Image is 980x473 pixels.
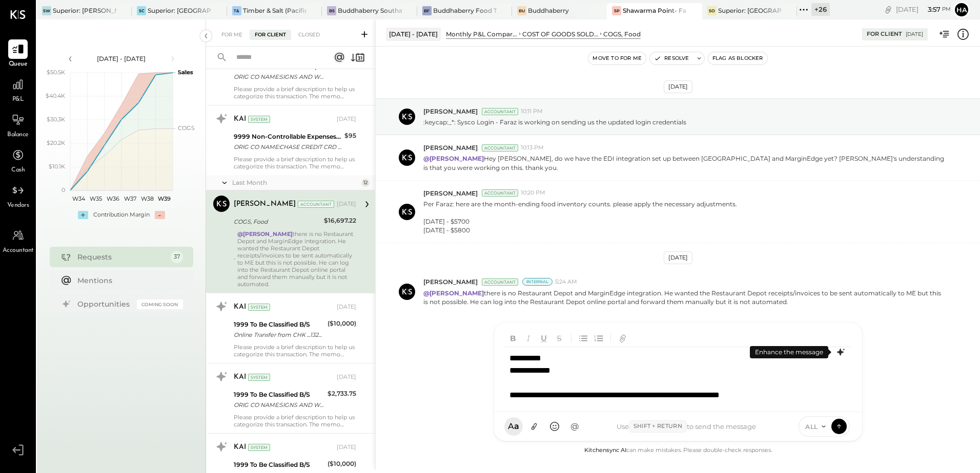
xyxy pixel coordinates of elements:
[423,289,484,297] strong: @[PERSON_NAME]
[148,6,211,15] div: Superior: [GEOGRAPHIC_DATA]
[650,52,693,64] button: Resolve
[337,200,356,208] div: [DATE]
[1,226,35,255] a: Accountant
[234,302,246,312] div: KAI
[953,2,970,18] button: Ha
[423,143,478,152] span: [PERSON_NAME]
[423,217,737,226] div: [DATE] - $5700
[47,139,65,146] text: $20.2K
[584,420,789,433] div: Use to send the message
[423,154,945,171] p: Hey [PERSON_NAME], do we have the EDI integration set up between [GEOGRAPHIC_DATA] and MarginEdge...
[234,390,324,400] div: 1999 To Be Classified B/S
[234,132,341,142] div: 9999 Non-Controllable Expenses:Other Income and Expenses:To Be Classified P&L
[433,6,497,15] div: Buddhaberry Food Truck
[603,30,641,38] div: COGS, Food
[337,115,356,123] div: [DATE]
[588,52,646,64] button: Move to for me
[361,179,370,187] div: 12
[234,319,324,330] div: 1999 To Be Classified B/S
[234,199,296,209] div: [PERSON_NAME]
[11,166,25,175] span: Cash
[423,289,945,306] p: there is no Restaurant Depot and MarginEdge integration. He wanted the Restaurant Depot receipts/...
[90,195,102,202] text: W35
[234,142,341,152] div: ORIG CO NAME:CHASE CREDIT CRD ORIG ID:XXXXXX9224 DESC DATE:250808 CO ENTRY DESCR:AUTOPAYBUSSEC:PP...
[248,116,270,123] div: System
[423,189,478,198] span: [PERSON_NAME]
[234,372,246,382] div: KAI
[47,116,65,123] text: $30.3K
[137,6,146,15] div: SC
[811,3,830,16] div: + 26
[521,107,543,116] span: 10:11 PM
[42,6,51,15] div: SW
[664,80,692,93] div: [DATE]
[12,95,24,104] span: P&L
[137,299,183,309] div: Coming Soon
[140,195,153,202] text: W38
[517,6,526,15] div: Bu
[157,195,170,202] text: W39
[623,6,686,15] div: Shawarma Point- Fareground
[232,6,241,15] div: T&
[338,6,401,15] div: Buddhaberry Southampton
[243,6,307,15] div: Timber & Salt (Pacific Dining CA1 LLC)
[528,6,569,15] div: Buddhaberry
[293,30,325,40] div: Closed
[805,422,818,431] span: ALL
[298,201,334,208] div: Accountant
[234,217,321,227] div: COGS, Food
[216,30,248,40] div: For Me
[482,144,518,152] div: Accountant
[234,85,356,100] div: Please provide a brief description to help us categorize this transaction. The memo might be help...
[570,421,579,432] span: @
[514,421,519,432] span: a
[423,200,737,235] p: Per Faraz: here are the month-ending food inventory counts. please apply the necessary adjustments.
[482,108,518,115] div: Accountant
[106,195,119,202] text: W36
[7,131,29,140] span: Balance
[248,444,270,451] div: System
[248,304,270,311] div: System
[337,303,356,311] div: [DATE]
[337,443,356,451] div: [DATE]
[422,6,432,15] div: BF
[482,189,518,197] div: Accountant
[707,6,717,15] div: SO
[616,331,629,345] button: Add URL
[750,346,828,358] div: Enhance the message
[612,6,621,15] div: SP
[3,246,34,255] span: Accountant
[248,374,270,381] div: System
[250,30,291,40] div: For Client
[78,54,165,63] div: [DATE] - [DATE]
[324,216,356,226] div: $16,697.22
[566,417,584,436] button: @
[155,211,165,219] div: -
[49,163,65,170] text: $10.1K
[664,251,692,264] div: [DATE]
[504,417,523,436] button: Aa
[77,252,166,262] div: Requests
[537,331,550,345] button: Underline
[577,331,590,345] button: Unordered List
[423,226,737,234] div: [DATE] - $5800
[178,69,193,76] text: Sales
[521,144,544,152] span: 10:13 PM
[423,118,686,126] p: :keycap:_*: Sysco Login - Faraz is working on sending us the updated login credentials
[77,275,178,286] div: Mentions
[592,331,605,345] button: Ordered List
[883,4,893,15] div: copy link
[62,186,65,193] text: 0
[555,278,577,286] span: 5:24 AM
[232,178,359,187] div: Last Month
[234,460,324,470] div: 1999 To Be Classified B/S
[234,114,246,124] div: KAI
[234,343,356,358] div: Please provide a brief description to help us categorize this transaction. The memo might be help...
[47,69,65,76] text: $50.5K
[718,6,782,15] div: Superior: [GEOGRAPHIC_DATA]
[237,230,293,238] strong: @[PERSON_NAME]
[72,195,86,202] text: W34
[234,400,324,410] div: ORIG CO NAME:SIGNS AND WONDER ORIG ID:XXXXXX6202 DESC DATE:250821 CO ENTRY DESCR:SALE SEC:CCD TRA...
[867,30,902,38] div: For Client
[1,145,35,175] a: Cash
